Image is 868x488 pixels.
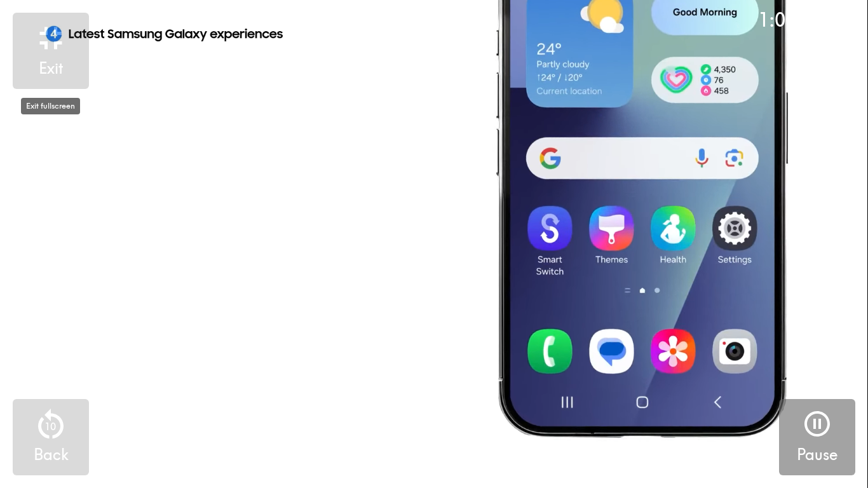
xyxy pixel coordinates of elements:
[13,13,89,89] button: Exit
[21,98,80,114] div: Exit fullscreen
[39,58,63,79] h5: Exit
[758,6,855,33] div: 1:00 / 2:49
[44,419,56,433] p: 10
[13,399,89,475] button: 10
